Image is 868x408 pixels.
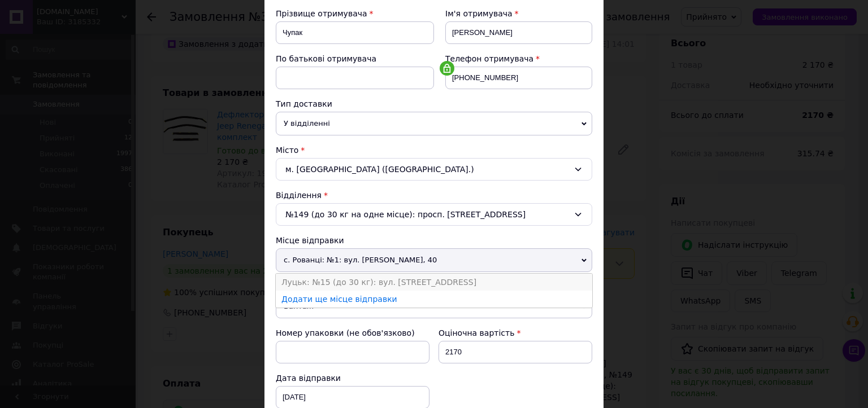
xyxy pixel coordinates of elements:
[276,203,592,226] div: №149 (до 30 кг на одне місце): просп. [STREET_ADDRESS]
[445,67,592,89] input: +380
[439,327,592,339] div: Оціночна вартість
[445,54,533,63] span: Телефон отримувача
[276,144,592,156] div: Місто
[276,112,592,135] span: У відділенні
[276,158,592,181] div: м. [GEOGRAPHIC_DATA] ([GEOGRAPHIC_DATA].)
[276,274,592,291] li: Луцьк: №15 (до 30 кг): вул. [STREET_ADDRESS]
[276,9,367,18] span: Прізвище отримувача
[276,99,332,108] span: Тип доставки
[276,236,344,245] span: Місце відправки
[276,327,429,339] div: Номер упаковки (не обов'язково)
[276,372,429,384] div: Дата відправки
[445,9,513,18] span: Ім'я отримувача
[281,295,397,304] a: Додати ще місце відправки
[276,248,592,272] span: с. Рованці: №1: вул. [PERSON_NAME], 40
[276,190,592,201] div: Відділення
[276,54,376,63] span: По батькові отримувача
